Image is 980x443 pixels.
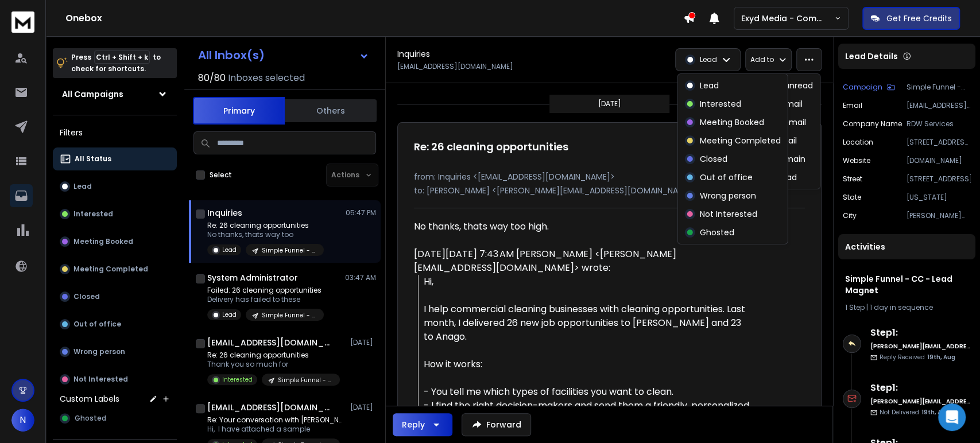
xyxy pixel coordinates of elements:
[207,360,340,369] p: Thank you so much for
[843,193,861,202] p: State
[414,185,805,196] p: to: [PERSON_NAME] <[PERSON_NAME][EMAIL_ADDRESS][DOMAIN_NAME]>
[870,302,933,312] span: 1 day in sequence
[921,408,950,417] span: 19th, Aug
[907,174,971,184] p: [STREET_ADDRESS]
[700,190,756,201] p: Wrong person
[402,419,425,430] div: Reply
[700,153,727,165] p: Closed
[838,234,975,259] div: Activities
[198,71,226,85] span: 80 / 80
[843,101,862,110] p: Email
[843,119,902,129] p: Company Name
[75,414,106,423] span: Ghosted
[700,172,753,183] p: Out of office
[598,99,621,108] p: [DATE]
[845,50,898,62] p: Lead Details
[397,62,513,71] p: [EMAIL_ADDRESS][DOMAIN_NAME]
[870,381,971,395] h6: Step 1 :
[700,116,764,128] p: Meeting Booked
[222,246,237,254] p: Lead
[424,385,749,399] div: - You tell me which types of facilities you want to clean.
[462,413,531,436] button: Forward
[53,125,177,141] h3: Filters
[424,399,749,426] div: - I find the right decision-makers and send them a friendly, personalized email.
[843,156,870,165] p: website
[222,375,253,384] p: Interested
[700,98,741,110] p: Interested
[207,286,324,295] p: Failed: 26 cleaning opportunities
[845,302,865,312] span: 1 Step
[11,409,34,432] span: N
[193,97,285,125] button: Primary
[94,50,150,64] span: Ctrl + Shift + k
[700,208,757,220] p: Not Interested
[73,320,121,329] p: Out of office
[73,237,133,246] p: Meeting Booked
[424,275,749,289] div: Hi,
[73,375,128,384] p: Not Interested
[73,347,125,356] p: Wrong person
[207,337,334,348] h1: [EMAIL_ADDRESS][DOMAIN_NAME]
[414,220,749,234] div: No thanks, thats way too high.
[262,311,317,320] p: Simple Funnel - CC - Lead Magnet
[414,171,805,182] p: from: Inquiries <[EMAIL_ADDRESS][DOMAIN_NAME]>
[198,49,265,61] h1: All Inbox(s)
[907,101,971,110] p: [EMAIL_ADDRESS][DOMAIN_NAME]
[741,13,834,24] p: Exyd Media - Commercial Cleaning
[73,209,113,219] p: Interested
[843,174,862,184] p: Street
[207,272,298,283] h1: System Administrator
[870,397,971,406] h6: [PERSON_NAME][EMAIL_ADDRESS][DOMAIN_NAME]
[843,211,857,220] p: City
[424,357,749,371] div: How it works:
[700,227,734,238] p: Ghosted
[228,71,305,85] h3: Inboxes selected
[262,246,317,255] p: Simple Funnel - CC - Lead Magnet
[345,273,376,282] p: 03:47 AM
[73,182,92,191] p: Lead
[700,55,717,64] p: Lead
[207,351,340,360] p: Re: 26 cleaning opportunities
[65,11,683,25] h1: Onebox
[907,211,971,220] p: [PERSON_NAME] Summit
[750,55,774,64] p: Add to
[73,265,148,274] p: Meeting Completed
[700,135,781,146] p: Meeting Completed
[424,302,749,344] div: I help commercial cleaning businesses with cleaning opportunities. Last month, I delivered 26 new...
[350,403,376,412] p: [DATE]
[880,353,955,362] p: Reply Received
[414,247,749,275] div: [DATE][DATE] 7:43 AM [PERSON_NAME] <[PERSON_NAME][EMAIL_ADDRESS][DOMAIN_NAME]> wrote:
[843,83,882,92] p: Campaign
[210,170,232,180] label: Select
[907,138,971,147] p: [STREET_ADDRESS][PERSON_NAME]
[278,376,333,384] p: Simple Funnel - CC - Lead Magnet
[207,425,345,434] p: Hi, I have attached a sample
[207,221,324,230] p: Re: 26 cleaning opportunities
[886,13,952,24] p: Get Free Credits
[11,11,34,33] img: logo
[285,98,377,123] button: Others
[843,138,873,147] p: location
[845,303,969,312] div: |
[907,83,971,92] p: Simple Funnel - CC - Lead Magnet
[907,119,971,129] p: RDW Services
[845,273,969,296] h1: Simple Funnel - CC - Lead Magnet
[870,326,971,340] h6: Step 1 :
[350,338,376,347] p: [DATE]
[938,403,966,431] div: Open Intercom Messenger
[870,342,971,351] h6: [PERSON_NAME][EMAIL_ADDRESS][DOMAIN_NAME]
[222,310,237,319] p: Lead
[207,295,324,304] p: Delivery has failed to these
[880,408,950,417] p: Not Delivered
[397,48,430,60] h1: Inquiries
[75,154,111,164] p: All Status
[73,292,100,301] p: Closed
[207,207,242,219] h1: Inquiries
[62,88,123,100] h1: All Campaigns
[346,208,376,217] p: 05:47 PM
[700,80,719,91] p: Lead
[927,353,955,362] span: 19th, Aug
[207,415,345,425] p: Re: Your conversation with [PERSON_NAME]
[907,156,971,165] p: [DOMAIN_NAME]
[907,193,971,202] p: [US_STATE]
